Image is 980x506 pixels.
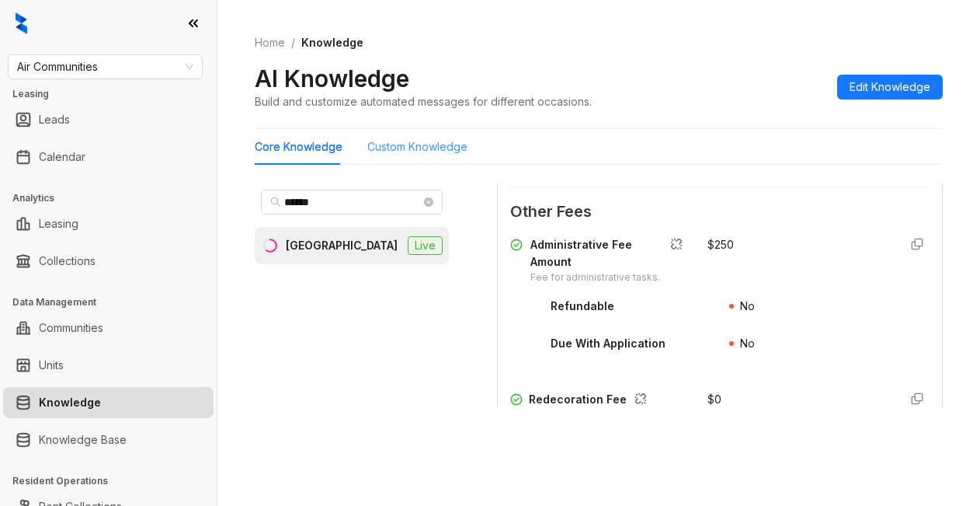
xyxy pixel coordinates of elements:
[740,337,755,350] span: No
[39,246,96,277] a: Collections
[39,424,127,455] a: Knowledge Base
[3,387,214,418] li: Knowledge
[291,34,295,51] li: /
[270,197,281,208] span: search
[39,387,101,418] a: Knowledge
[255,93,592,110] div: Build and customize automated messages for different occasions.
[367,138,467,155] div: Custom Knowledge
[850,79,930,96] span: Edit Knowledge
[12,474,217,488] h3: Resident Operations
[530,270,689,285] div: Fee for administrative tasks.
[424,197,433,207] span: close-circle
[408,236,443,255] span: Live
[12,191,217,205] h3: Analytics
[707,236,734,253] div: $ 250
[286,237,398,254] div: [GEOGRAPHIC_DATA]
[529,391,689,411] div: Redecoration Fee
[551,335,665,352] div: Due With Application
[3,312,214,344] li: Communities
[12,87,217,101] h3: Leasing
[16,12,27,34] img: logo
[740,299,755,312] span: No
[3,424,214,455] li: Knowledge Base
[39,141,85,173] a: Calendar
[3,141,214,173] li: Calendar
[255,64,409,93] h2: AI Knowledge
[510,200,930,224] span: Other Fees
[551,298,614,315] div: Refundable
[3,246,214,277] li: Collections
[301,36,363,49] span: Knowledge
[39,350,64,381] a: Units
[17,55,193,79] span: Air Communities
[39,312,103,344] a: Communities
[255,138,342,155] div: Core Knowledge
[3,208,214,239] li: Leasing
[12,295,217,309] h3: Data Management
[707,391,721,408] div: $ 0
[3,104,214,135] li: Leads
[39,104,70,135] a: Leads
[837,75,943,99] button: Edit Knowledge
[3,350,214,381] li: Units
[530,236,689,270] div: Administrative Fee Amount
[39,208,78,239] a: Leasing
[252,34,288,51] a: Home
